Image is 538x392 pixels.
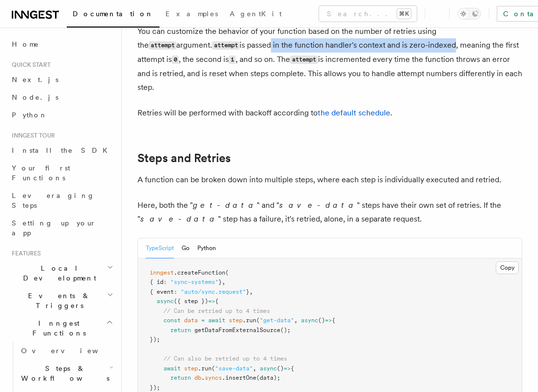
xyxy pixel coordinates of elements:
span: Documentation [73,10,154,18]
button: Go [182,238,189,258]
span: .run [242,317,256,324]
code: attempt [212,41,240,50]
span: return [170,327,191,334]
span: .createFunction [174,269,225,276]
p: Retries will be performed with backoff according to . [137,106,522,120]
span: inngest [150,269,174,276]
span: ( [225,269,229,276]
span: = [201,317,205,324]
span: "get-data" [260,317,294,324]
span: Node.js [12,93,58,101]
span: syncs [205,374,222,381]
button: Local Development [8,259,115,287]
span: { event [150,288,174,295]
p: Here, both the " " and " " steps have their own set of retries. If the " " step has a failure, it... [137,198,522,226]
span: => [208,298,215,305]
kbd: ⌘K [397,9,411,19]
span: data [184,317,198,324]
span: , [253,365,256,372]
em: save-data [140,214,218,224]
span: // Can be retried up to 4 times [163,308,270,314]
a: Python [8,106,115,124]
code: attempt [290,56,318,64]
span: => [284,365,291,372]
span: AgentKit [230,10,282,18]
span: () [277,365,284,372]
span: Inngest Functions [8,318,106,338]
p: You can customize the behavior of your function based on the number of retries using the argument... [137,25,522,94]
button: Inngest Functions [8,314,115,342]
span: Install the SDK [12,146,113,154]
span: .insertOne [222,374,256,381]
a: Examples [160,3,224,27]
span: ({ step }) [174,298,208,305]
span: { id [150,279,163,285]
button: Copy [496,261,519,274]
em: get-data [193,200,257,210]
span: "sync-systems" [170,279,218,285]
span: { [215,298,218,305]
span: // Can also be retried up to 4 times [163,355,287,362]
span: { [332,317,335,324]
span: => [325,317,332,324]
span: Examples [165,10,218,18]
span: , [249,288,253,295]
button: Toggle dark mode [457,8,481,20]
em: save-data [279,200,357,210]
button: Python [197,238,216,258]
span: (); [280,327,291,334]
span: Features [8,250,41,257]
span: step [184,365,198,372]
span: { [291,365,294,372]
button: Search...⌘K [319,6,417,22]
button: Steps & Workflows [17,360,115,387]
span: : [163,279,167,285]
span: }); [150,336,160,343]
a: Documentation [67,3,160,28]
button: Events & Triggers [8,287,115,314]
span: Local Development [8,263,107,283]
span: Python [12,111,48,119]
span: getDataFromExternalSource [194,327,280,334]
span: await [163,365,181,372]
span: Overview [21,347,122,355]
span: async [157,298,174,305]
span: Next.js [12,76,58,84]
span: const [163,317,181,324]
span: await [208,317,225,324]
a: Setting up your app [8,214,115,242]
span: "auto/sync.request" [181,288,246,295]
code: attempt [149,41,176,50]
a: Steps and Retries [137,151,231,165]
span: ( [256,317,260,324]
span: "save-data" [215,365,253,372]
p: A function can be broken down into multiple steps, where each step is individually executed and r... [137,173,522,187]
span: step [229,317,242,324]
span: ( [212,365,215,372]
span: } [218,279,222,285]
span: , [294,317,297,324]
span: return [170,374,191,381]
span: Setting up your app [12,219,96,237]
a: Overview [17,342,115,360]
a: Next.js [8,71,115,88]
span: , [222,279,225,285]
span: () [318,317,325,324]
span: Inngest tour [8,132,55,140]
span: (data); [256,374,280,381]
button: TypeScript [146,238,174,258]
a: Your first Functions [8,159,115,187]
span: Leveraging Steps [12,192,95,209]
code: 0 [172,56,179,64]
a: Node.js [8,88,115,106]
a: AgentKit [224,3,288,27]
span: } [246,288,249,295]
span: Events & Triggers [8,291,107,310]
a: Home [8,35,115,53]
span: : [174,288,177,295]
a: the default schedule [318,108,390,117]
a: Leveraging Steps [8,187,115,214]
span: db [194,374,201,381]
span: async [260,365,277,372]
span: Quick start [8,61,51,69]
